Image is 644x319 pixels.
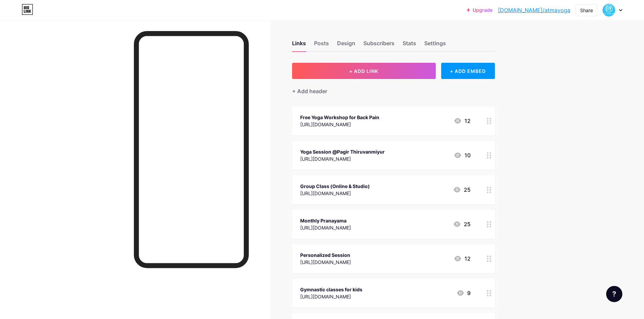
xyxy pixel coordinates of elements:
[300,217,351,224] div: Monthly Pranayama
[498,6,570,14] a: [DOMAIN_NAME]/atmayoga
[300,183,370,190] div: Group Class (Online & Studio)
[300,293,362,300] div: [URL][DOMAIN_NAME]
[292,87,327,95] div: + Add header
[456,289,471,297] div: 9
[292,39,306,51] div: Links
[467,7,493,13] a: Upgrade
[300,114,379,121] div: Free Yoga Workshop for Back Pain
[349,68,378,74] span: + ADD LINK
[403,39,416,51] div: Stats
[300,148,385,155] div: Yoga Session @Pagir Thiruvanmiyur
[441,63,495,79] div: + ADD EMBED
[300,224,351,231] div: [URL][DOMAIN_NAME]
[300,155,385,162] div: [URL][DOMAIN_NAME]
[300,251,351,259] div: Personalized Session
[454,117,471,125] div: 12
[580,7,593,14] div: Share
[314,39,329,51] div: Posts
[300,286,362,293] div: Gymnastic classes for kids
[602,4,615,17] img: Atma Yoga Shala Designs
[292,63,436,79] button: + ADD LINK
[300,190,370,197] div: [URL][DOMAIN_NAME]
[454,255,471,263] div: 12
[300,259,351,266] div: [URL][DOMAIN_NAME]
[337,39,355,51] div: Design
[363,39,395,51] div: Subscribers
[424,39,446,51] div: Settings
[454,151,471,159] div: 10
[453,220,471,228] div: 25
[300,121,379,128] div: [URL][DOMAIN_NAME]
[453,186,471,194] div: 25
